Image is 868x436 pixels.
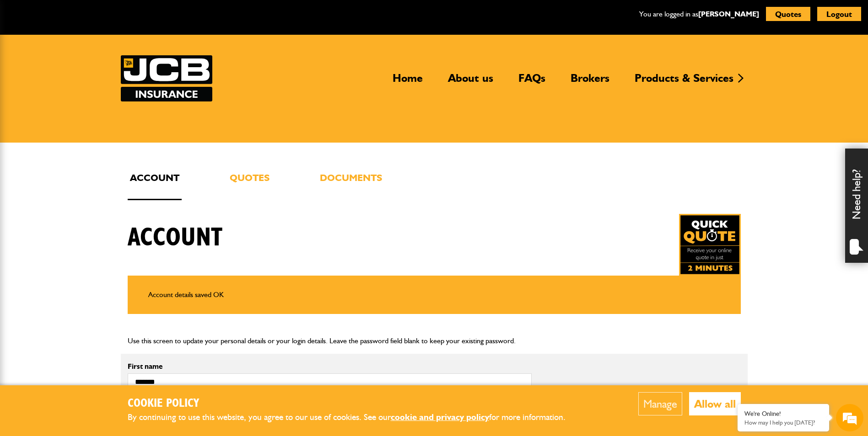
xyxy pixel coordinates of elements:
a: Documents [318,170,384,200]
a: About us [441,71,500,92]
a: Brokers [564,71,616,92]
h1: Account [128,223,222,253]
a: Get your insurance quote in just 2-minutes [679,214,741,276]
p: By continuing to use this website, you agree to our use of cookies. See our for more information. [128,410,581,425]
a: cookie and privacy policy [391,412,489,422]
div: Need help? [845,149,868,263]
img: Quick Quote [679,214,741,276]
a: Home [386,71,430,92]
a: Products & Services [628,71,740,92]
label: First name [128,363,532,370]
p: How may I help you today? [744,419,822,426]
button: Allow all [689,392,741,415]
li: Account details saved OK [148,289,720,301]
button: Quotes [766,7,810,21]
p: You are logged in as [639,8,759,20]
h2: Cookie Policy [128,397,581,411]
button: Manage [638,392,682,415]
a: Quotes [227,170,272,200]
a: JCB Insurance Services [121,55,212,101]
a: Account [128,170,182,200]
button: Logout [817,7,861,21]
a: FAQs [512,71,552,92]
p: Use this screen to update your personal details or your login details. Leave the password field b... [128,335,741,347]
div: We're Online! [744,410,822,418]
a: [PERSON_NAME] [698,10,759,18]
img: JCB Insurance Services logo [121,55,212,101]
